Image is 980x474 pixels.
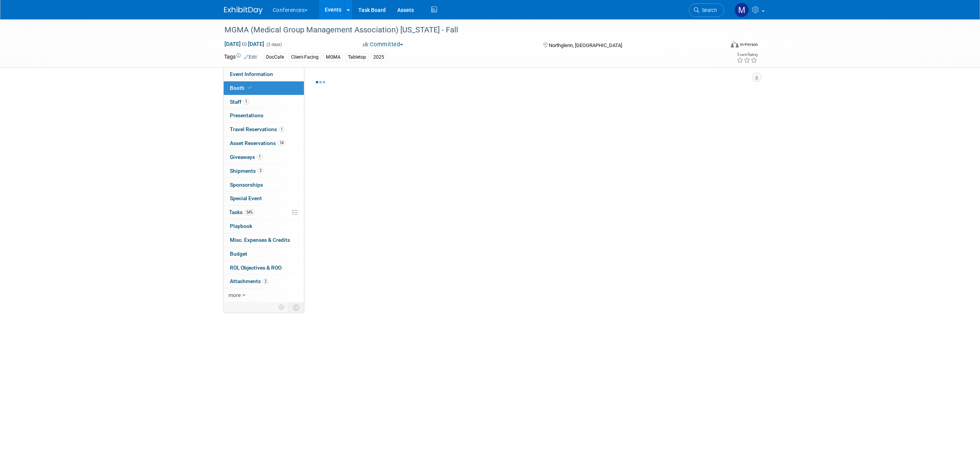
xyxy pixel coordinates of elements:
[224,178,304,192] a: Sponsorships
[224,109,304,122] a: Presentations
[679,40,758,52] div: Event Format
[224,247,304,261] a: Budget
[230,85,253,91] span: Booth
[230,237,290,243] span: Misc. Expenses & Credits
[740,42,758,47] div: In-Person
[230,99,249,105] span: Staff
[230,278,268,284] span: Attachments
[737,53,757,57] div: Event Rating
[228,292,241,298] span: more
[699,7,717,13] span: Search
[224,67,304,81] a: Event Information
[244,54,257,60] a: Edit
[264,53,286,61] div: DocCafe
[222,23,713,37] div: MGMA (Medical Group Management Association) [US_STATE] - Fall
[230,265,282,271] span: ROI, Objectives & ROO
[258,168,263,174] span: 2
[731,41,739,47] img: Format-Inperson.png
[224,81,304,95] a: Booth
[324,53,343,61] div: MGMA
[230,71,273,77] span: Event Information
[224,261,304,275] a: ROI, Objectives & ROO
[224,233,304,247] a: Misc. Expenses & Credits
[371,53,386,61] div: 2025
[257,154,263,160] span: 1
[224,7,263,14] img: ExhibitDay
[230,251,247,257] span: Budget
[230,126,285,132] span: Travel Reservations
[275,302,288,312] td: Personalize Event Tab Strip
[224,288,304,302] a: more
[224,123,304,136] a: Travel Reservations1
[224,275,304,288] a: Attachments2
[245,209,255,215] span: 54%
[230,195,262,201] span: Special Event
[230,112,263,118] span: Presentations
[224,137,304,150] a: Asset Reservations14
[266,42,282,47] span: (2 days)
[224,95,304,109] a: Staff1
[229,209,255,215] span: Tasks
[289,53,321,61] div: Client-Facing
[263,278,268,284] span: 2
[224,164,304,178] a: Shipments2
[734,3,749,17] img: Marygrace LeGros
[248,86,252,90] i: Booth reservation complete
[241,41,248,47] span: to
[224,53,257,62] td: Tags
[278,140,285,146] span: 14
[230,223,252,229] span: Playbook
[346,53,368,61] div: Tabletop
[230,182,263,188] span: Sponsorships
[288,302,304,312] td: Toggle Event Tabs
[279,127,285,132] span: 1
[224,206,304,219] a: Tasks54%
[224,40,265,47] span: [DATE] [DATE]
[224,219,304,233] a: Playbook
[230,154,263,160] span: Giveaways
[224,150,304,164] a: Giveaways1
[316,81,325,83] img: loading...
[689,3,724,17] a: Search
[549,42,622,48] span: Northglenn, [GEOGRAPHIC_DATA]
[243,99,249,105] span: 1
[224,192,304,205] a: Special Event
[230,140,285,146] span: Asset Reservations
[360,40,406,49] button: Committed
[230,168,263,174] span: Shipments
